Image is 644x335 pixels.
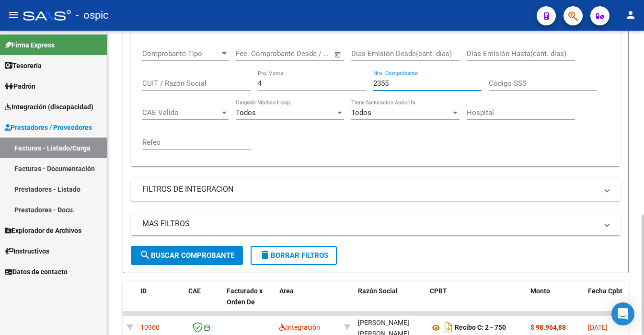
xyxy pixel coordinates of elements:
input: Start date [236,49,267,58]
mat-icon: person [625,9,636,21]
datatable-header-cell: ID [137,281,184,323]
span: Monto [530,287,550,295]
mat-icon: delete [259,249,271,261]
span: [DATE] [588,323,608,331]
datatable-header-cell: Facturado x Orden De [223,281,276,323]
datatable-header-cell: Monto [527,281,584,323]
span: Padrón [5,81,35,92]
mat-panel-title: FILTROS DE INTEGRACION [142,184,598,195]
span: Prestadores / Proveedores [5,122,92,133]
span: Buscar Comprobante [139,251,234,260]
span: Instructivos [5,246,49,256]
datatable-header-cell: Razón Social [354,281,426,323]
mat-expansion-panel-header: FILTROS DE INTEGRACION [131,178,621,201]
span: Integración [279,323,320,331]
mat-expansion-panel-header: MAS FILTROS [131,212,621,235]
span: Explorador de Archivos [5,225,81,236]
button: Borrar Filtros [251,246,337,265]
span: Todos [236,108,256,117]
span: ID [140,287,147,295]
strong: Recibo C: 2 - 750 [455,324,506,332]
span: Facturado x Orden De [227,287,263,306]
input: End date [276,49,322,58]
span: Todos [351,108,371,117]
button: Buscar Comprobante [131,246,243,265]
span: Area [279,287,294,295]
datatable-header-cell: Fecha Cpbt [584,281,627,323]
span: Borrar Filtros [259,251,328,260]
span: 10960 [140,323,160,331]
span: CAE Válido [142,108,220,117]
button: Open calendar [333,49,344,60]
span: Fecha Cpbt [588,287,622,295]
datatable-header-cell: CPBT [426,281,527,323]
datatable-header-cell: Area [276,281,340,323]
mat-icon: menu [8,9,19,21]
i: Descargar documento [442,320,455,335]
mat-panel-title: MAS FILTROS [142,219,598,229]
span: Datos de contacto [5,266,68,277]
span: - ospic [76,5,109,26]
strong: $ 98.964,88 [530,323,566,331]
datatable-header-cell: CAE [184,281,223,323]
span: Tesorería [5,60,42,71]
span: Firma Express [5,40,55,50]
span: CAE [188,287,201,295]
span: Comprobante Tipo [142,49,220,58]
mat-icon: search [139,249,151,261]
span: Integración (discapacidad) [5,102,93,112]
span: CPBT [430,287,447,295]
span: Razón Social [358,287,398,295]
div: Open Intercom Messenger [611,302,634,325]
